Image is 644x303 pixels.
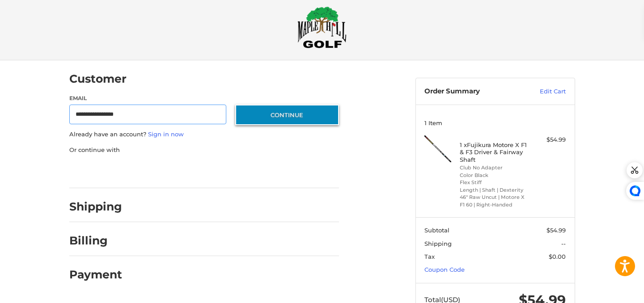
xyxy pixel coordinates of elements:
[547,227,566,234] span: $54.99
[561,240,566,247] span: --
[424,227,449,234] span: Subtotal
[460,179,528,186] li: Flex Stiff
[69,200,122,214] h2: Shipping
[69,234,122,248] h2: Billing
[69,146,339,155] p: Or continue with
[424,240,452,247] span: Shipping
[69,94,227,102] label: Email
[69,268,122,282] h2: Payment
[549,253,566,260] span: $0.00
[235,105,339,125] button: Continue
[69,130,339,139] p: Already have an account?
[424,253,435,260] span: Tax
[424,119,566,126] h3: 1 Item
[530,135,566,144] div: $54.99
[460,172,528,179] li: Color Black
[424,266,465,273] a: Coupon Code
[424,87,521,96] h3: Order Summary
[69,72,127,86] h2: Customer
[570,279,644,303] iframe: Google Customer Reviews
[460,164,528,172] li: Club No Adapter
[297,6,347,48] img: Maple Hill Golf
[218,163,285,179] iframe: PayPal-venmo
[460,186,528,209] li: Length | Shaft | Dexterity 46" Raw Uncut | Motore X F1 60 | Right-Handed
[142,163,209,179] iframe: PayPal-paylater
[66,163,133,179] iframe: PayPal-paypal
[460,141,528,163] h4: 1 x Fujikura Motore X F1 & F3 Driver & Fairway Shaft
[148,130,184,138] a: Sign in now
[521,87,566,96] a: Edit Cart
